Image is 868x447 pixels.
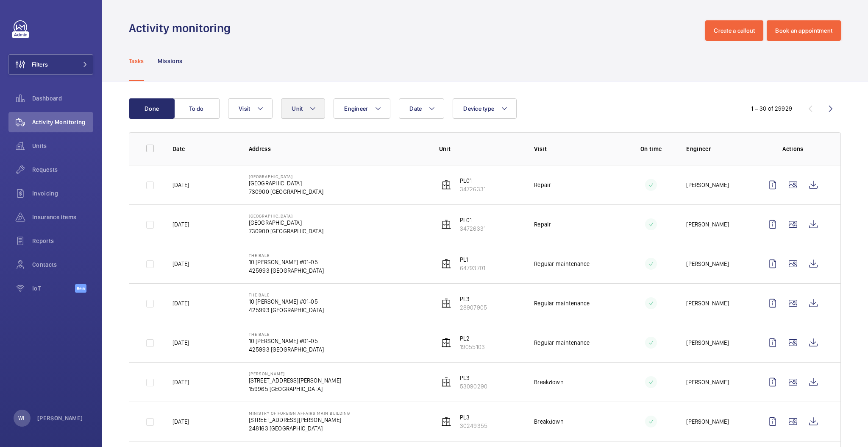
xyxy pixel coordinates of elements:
p: [DATE] [172,417,189,426]
p: Regular maintenance [534,338,590,347]
p: Breakdown [534,378,564,386]
span: Insurance items [32,213,93,221]
span: Activity Monitoring [32,118,93,126]
button: Book an appointment [767,20,841,41]
p: 159965 [GEOGRAPHIC_DATA] [249,385,341,393]
p: Unit [439,145,521,153]
p: Repair [534,181,551,189]
p: [PERSON_NAME] [686,220,729,229]
p: 10 [PERSON_NAME] #01-05 [249,337,324,345]
button: Done [129,98,175,119]
p: Date [172,145,235,153]
p: [DATE] [172,220,189,229]
span: Filters [32,60,48,69]
p: Ministry of Foreign Affairs Main Building [249,411,350,416]
p: [STREET_ADDRESS][PERSON_NAME] [249,376,341,385]
p: [PERSON_NAME] [686,299,729,307]
p: Missions [158,57,183,65]
span: Engineer [344,105,368,112]
p: 30249355 [460,422,487,430]
p: PL2 [460,334,485,343]
button: Unit [281,98,325,119]
p: Visit [534,145,616,153]
p: 10 [PERSON_NAME] #01-05 [249,258,324,266]
p: PL1 [460,255,485,264]
span: Beta [75,284,86,293]
p: Address [249,145,426,153]
p: [DATE] [172,338,189,347]
p: [STREET_ADDRESS][PERSON_NAME] [249,416,350,424]
p: PL01 [460,176,486,185]
p: [PERSON_NAME] [686,260,729,268]
button: Engineer [334,98,390,119]
p: 53090290 [460,382,487,391]
button: Device type [453,98,517,119]
p: PL01 [460,216,486,224]
span: Visit [239,105,250,112]
p: [DATE] [172,260,189,268]
span: Unit [292,105,303,112]
p: Regular maintenance [534,260,590,268]
p: Tasks [129,57,144,65]
p: [GEOGRAPHIC_DATA] [249,179,323,187]
img: elevator.svg [441,298,451,308]
p: 19055103 [460,343,485,351]
p: Breakdown [534,417,564,426]
p: Engineer [686,145,749,153]
p: PL3 [460,374,487,382]
img: elevator.svg [441,259,451,269]
p: [PERSON_NAME] [686,378,729,386]
p: The Bale [249,253,324,258]
span: Contacts [32,260,93,269]
span: Invoicing [32,189,93,198]
p: [DATE] [172,181,189,189]
span: Units [32,142,93,150]
span: IoT [32,284,75,293]
p: 425993 [GEOGRAPHIC_DATA] [249,345,324,354]
button: Filters [8,54,93,75]
p: 730900 [GEOGRAPHIC_DATA] [249,187,323,196]
p: On time [629,145,673,153]
p: 28907905 [460,303,487,312]
img: elevator.svg [441,377,451,387]
span: Device type [463,105,494,112]
img: elevator.svg [441,180,451,190]
p: 730900 [GEOGRAPHIC_DATA] [249,227,323,235]
button: Date [399,98,444,119]
p: 425993 [GEOGRAPHIC_DATA] [249,306,324,314]
p: 248163 [GEOGRAPHIC_DATA] [249,424,350,433]
img: elevator.svg [441,416,451,427]
p: Repair [534,220,551,229]
p: [PERSON_NAME] [37,414,83,422]
p: [GEOGRAPHIC_DATA] [249,174,323,179]
p: Actions [762,145,823,153]
span: Dashboard [32,94,93,103]
img: elevator.svg [441,338,451,348]
p: 64793701 [460,264,485,272]
p: The Bale [249,332,324,337]
button: Create a callout [705,20,763,41]
div: 1 – 30 of 29929 [751,104,792,113]
img: elevator.svg [441,219,451,229]
span: Requests [32,165,93,174]
button: To do [174,98,220,119]
p: 10 [PERSON_NAME] #01-05 [249,297,324,306]
p: [GEOGRAPHIC_DATA] [249,218,323,227]
h1: Activity monitoring [129,20,236,36]
span: Reports [32,237,93,245]
p: 425993 [GEOGRAPHIC_DATA] [249,266,324,275]
span: Date [409,105,422,112]
p: [DATE] [172,299,189,307]
p: [PERSON_NAME] [686,181,729,189]
p: [PERSON_NAME] [249,371,341,376]
p: PL3 [460,295,487,303]
p: Regular maintenance [534,299,590,307]
p: 34726331 [460,224,486,233]
p: 34726331 [460,185,486,193]
p: The Bale [249,292,324,297]
button: Visit [228,98,273,119]
p: WL [18,414,26,422]
p: [PERSON_NAME] [686,417,729,426]
p: [GEOGRAPHIC_DATA] [249,213,323,218]
p: PL3 [460,413,487,422]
